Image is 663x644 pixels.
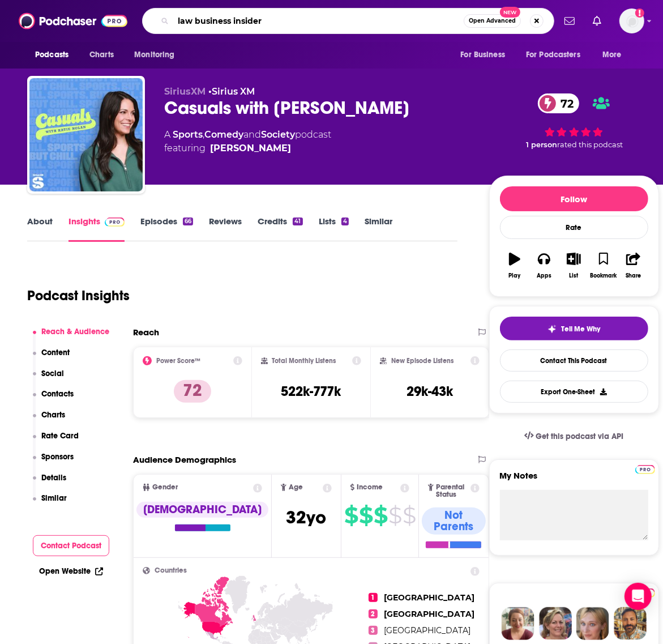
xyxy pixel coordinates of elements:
img: Podchaser Pro [105,217,125,227]
span: • [208,86,255,97]
button: Rate Card [33,431,79,452]
a: Katie Nolan [210,142,291,155]
a: Similar [365,216,392,242]
span: Get this podcast via API [536,432,623,441]
a: Open Website [39,566,103,576]
span: 3 [369,626,378,635]
span: 72 [549,93,579,113]
a: 72 [538,93,579,113]
p: Similar [41,493,67,503]
p: Rate Card [41,431,79,441]
p: Details [41,473,66,483]
span: [GEOGRAPHIC_DATA] [384,625,471,636]
button: Open AdvancedNew [464,14,521,28]
span: Monitoring [134,47,174,63]
button: Contacts [33,389,74,410]
h3: 29k-43k [407,383,453,400]
svg: Add a profile image [635,8,644,18]
span: $ [403,506,416,524]
button: Export One-Sheet [500,381,648,403]
span: 2 [369,609,378,619]
button: Charts [33,410,66,431]
a: Show notifications dropdown [588,11,606,31]
img: Podchaser - Follow, Share and Rate Podcasts [19,10,127,32]
p: 72 [174,380,211,403]
button: open menu [594,44,636,66]
a: Society [261,129,295,140]
h3: 522k-777k [281,383,341,400]
div: Rate [500,216,648,239]
span: Age [289,484,303,491]
button: Details [33,473,67,494]
span: More [602,47,622,63]
div: Play [508,272,520,279]
input: Search podcasts, credits, & more... [173,12,464,30]
span: featuring [164,142,331,155]
a: Comedy [204,129,243,140]
span: New [500,7,520,18]
a: Episodes66 [140,216,193,242]
div: Bookmark [590,272,617,279]
span: $ [359,506,373,524]
a: Show notifications dropdown [560,11,579,31]
span: Logged in as ereardon [619,8,644,33]
img: Jon Profile [614,607,647,640]
span: and [243,129,261,140]
a: Contact This Podcast [500,349,648,372]
img: Barbara Profile [539,607,572,640]
div: Open Intercom Messenger [624,583,652,610]
button: tell me why sparkleTell Me Why [500,317,648,340]
span: Charts [89,47,114,63]
a: Sports [173,129,203,140]
span: Income [357,484,383,491]
button: Follow [500,186,648,211]
span: Open Advanced [469,18,516,24]
span: For Business [460,47,505,63]
a: Pro website [635,463,655,474]
span: Countries [155,567,187,574]
p: Social [41,369,64,378]
button: Bookmark [589,245,618,286]
button: open menu [126,44,189,66]
img: Casuals with Katie Nolan [29,78,143,191]
span: For Podcasters [526,47,580,63]
div: [DEMOGRAPHIC_DATA] [136,502,268,518]
h2: Total Monthly Listens [272,357,336,365]
img: Sydney Profile [502,607,534,640]
label: My Notes [500,470,648,490]
button: open menu [519,44,597,66]
button: Apps [529,245,559,286]
button: Contact Podcast [33,535,110,556]
a: About [27,216,53,242]
button: Reach & Audience [33,327,110,348]
div: 66 [183,217,193,225]
button: open menu [27,44,83,66]
a: InsightsPodchaser Pro [69,216,125,242]
button: Play [500,245,529,286]
h2: Audience Demographics [133,454,236,465]
span: Podcasts [35,47,69,63]
div: 72 1 personrated this podcast [489,86,659,156]
a: Lists4 [319,216,349,242]
button: Share [618,245,648,286]
h1: Podcast Insights [27,287,130,304]
button: Similar [33,493,67,514]
span: $ [388,506,401,524]
button: Content [33,348,70,369]
span: $ [344,506,358,524]
img: Jules Profile [576,607,609,640]
span: [GEOGRAPHIC_DATA] [384,609,475,619]
button: open menu [452,44,519,66]
span: Parental Status [436,484,468,498]
button: Sponsors [33,452,74,473]
img: Podchaser Pro [635,465,655,474]
p: Sponsors [41,452,74,462]
a: Reviews [209,216,242,242]
h2: Power Score™ [156,357,200,365]
h2: Reach [133,327,159,338]
button: Social [33,369,65,390]
span: 1 person [527,140,558,149]
a: Credits41 [258,216,302,242]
